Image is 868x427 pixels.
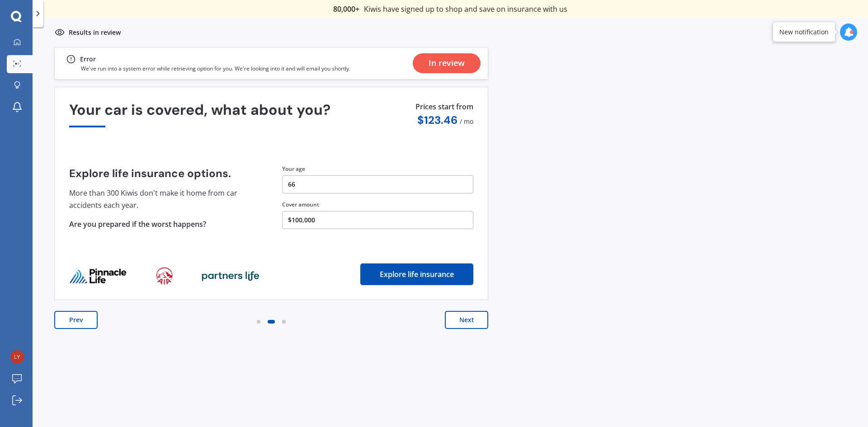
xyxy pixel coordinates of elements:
[282,175,473,193] button: 66
[415,102,473,114] p: Prices start from
[69,187,260,211] p: More than 300 Kiwis don't make it home from car accidents each year.
[69,219,206,229] span: Are you prepared if the worst happens?
[54,311,98,329] button: Prev
[429,53,465,73] div: In review
[282,165,473,173] div: Your age
[779,28,829,37] div: New notification
[69,268,127,284] img: life_provider_logo_0
[282,211,473,229] button: $100,000
[69,167,260,180] h4: Explore life insurance options.
[445,311,488,329] button: Next
[54,27,65,38] img: inReview.1b73fd28b8dc78d21cc1.svg
[417,113,458,127] span: $ 123.46
[360,263,473,285] button: Explore life insurance
[156,267,173,285] img: life_provider_logo_1
[460,117,473,126] span: / mo
[282,201,473,209] div: Cover amount
[202,271,259,282] img: life_provider_logo_2
[10,350,24,364] img: 7f4d46bd53c51a48e2d7db4ad1c3b0ec
[80,54,96,65] div: Error
[81,65,350,72] p: We've run into a system error while retrieving option for you. We're looking into it and will ema...
[69,102,473,127] div: Your car is covered, what about you?
[69,28,121,37] p: Results in review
